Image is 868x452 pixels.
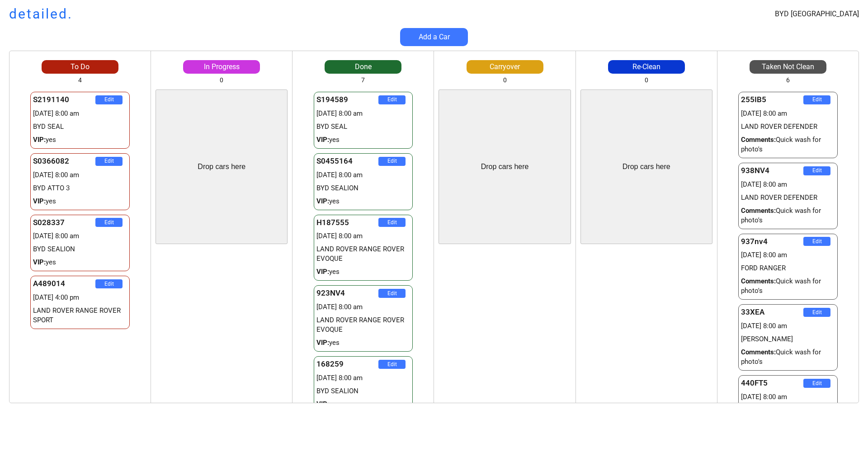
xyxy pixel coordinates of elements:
[741,334,835,344] div: [PERSON_NAME]
[741,207,776,215] strong: Comments:
[741,206,835,225] div: Quick wash for photo's
[316,94,379,105] div: S194589
[741,135,835,154] div: Quick wash for photo's
[803,166,830,175] button: Edit
[33,184,127,193] div: BYD ATTO 3
[316,136,329,144] strong: VIP:
[316,109,410,118] div: [DATE] 8:00 am
[33,197,127,206] div: yes
[33,258,127,267] div: yes
[316,386,410,396] div: BYD SEALION
[741,250,835,260] div: [DATE] 8:00 am
[467,62,543,72] div: Carryover
[33,258,46,266] strong: VIP:
[378,289,406,298] button: Edit
[33,122,127,132] div: BYD SEAL
[803,95,830,104] button: Edit
[33,156,95,167] div: S0366082
[623,162,670,172] div: Drop cars here
[95,279,123,288] button: Edit
[316,339,329,347] strong: VIP:
[741,136,776,144] strong: Comments:
[316,170,410,180] div: [DATE] 8:00 am
[803,308,830,317] button: Edit
[741,122,835,132] div: LAND ROVER DEFENDER
[78,76,82,85] div: 4
[741,94,803,105] div: 255IB5
[741,180,835,189] div: [DATE] 8:00 am
[198,162,245,172] div: Drop cars here
[378,218,406,227] button: Edit
[316,302,410,312] div: [DATE] 8:00 am
[741,236,803,247] div: 937nv4
[803,379,830,388] button: Edit
[33,135,127,145] div: yes
[316,245,410,264] div: LAND ROVER RANGE ROVER EVOQUE
[220,76,223,85] div: 0
[741,348,835,367] div: Quick wash for photo's
[33,197,46,205] strong: VIP:
[33,217,95,228] div: S028337
[361,76,365,85] div: 7
[741,165,803,176] div: 938NV4
[325,62,401,72] div: Done
[316,338,410,348] div: yes
[316,135,410,145] div: yes
[95,157,123,166] button: Edit
[316,373,410,383] div: [DATE] 8:00 am
[481,162,529,172] div: Drop cars here
[316,231,410,241] div: [DATE] 8:00 am
[33,231,127,241] div: [DATE] 8:00 am
[33,245,127,254] div: BYD SEALION
[9,5,73,24] h1: detailed.
[316,122,410,132] div: BYD SEAL
[33,94,95,105] div: S2191140
[33,109,127,118] div: [DATE] 8:00 am
[503,76,507,85] div: 0
[741,392,835,402] div: [DATE] 8:00 am
[316,268,329,276] strong: VIP:
[316,156,379,167] div: S0455164
[378,157,406,166] button: Edit
[741,193,835,202] div: LAND ROVER DEFENDER
[33,278,95,289] div: A489014
[316,359,379,370] div: 168259
[803,237,830,246] button: Edit
[378,95,406,104] button: Edit
[33,170,127,180] div: [DATE] 8:00 am
[316,184,410,193] div: BYD SEALION
[741,307,803,318] div: 33XEA
[316,197,329,205] strong: VIP:
[741,277,835,296] div: Quick wash for photo's
[400,28,468,46] button: Add a Car
[316,400,410,409] div: yes
[741,109,835,118] div: [DATE] 8:00 am
[95,218,123,227] button: Edit
[42,62,118,72] div: To Do
[741,264,835,273] div: FORD RANGER
[741,378,803,389] div: 440FT5
[316,288,379,299] div: 923NV4
[33,293,127,302] div: [DATE] 4:00 pm
[608,62,685,72] div: Re-Clean
[750,62,826,72] div: Taken Not Clean
[775,9,859,19] div: BYD [GEOGRAPHIC_DATA]
[316,217,379,228] div: H187555
[378,360,406,369] button: Edit
[645,76,648,85] div: 0
[183,62,260,72] div: In Progress
[741,348,776,356] strong: Comments:
[786,76,790,85] div: 6
[741,321,835,331] div: [DATE] 8:00 am
[95,95,123,104] button: Edit
[316,197,410,206] div: yes
[316,315,410,334] div: LAND ROVER RANGE ROVER EVOQUE
[741,277,776,285] strong: Comments:
[316,400,329,408] strong: VIP:
[316,267,410,277] div: yes
[33,136,46,144] strong: VIP:
[33,306,127,325] div: LAND ROVER RANGE ROVER SPORT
